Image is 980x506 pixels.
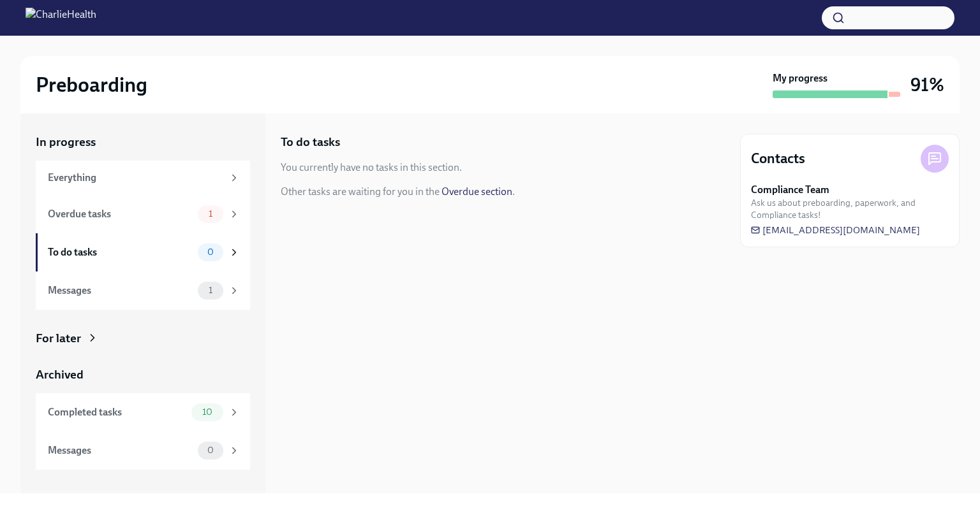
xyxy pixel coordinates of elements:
div: Everything [48,171,223,185]
a: Messages0 [36,431,250,470]
div: Messages [48,444,193,458]
div: You currently have no tasks in this section. [281,161,462,175]
span: Other tasks are waiting for you in the [281,185,440,198]
strong: Compliance Team [751,183,829,197]
a: Archived [36,366,250,383]
div: To do tasks [48,245,193,259]
strong: My progress [773,71,828,85]
h4: Contacts [751,149,805,168]
a: Completed tasks10 [36,393,250,431]
a: Overdue tasks1 [36,195,250,233]
h5: To do tasks [281,134,340,150]
a: Messages1 [36,271,250,310]
a: Everything [36,161,250,195]
span: . [512,185,515,198]
a: For later [36,330,250,347]
a: Overdue section [442,185,512,198]
div: Messages [48,284,193,298]
span: 0 [200,445,221,455]
h3: 91% [910,73,944,96]
a: In progress [36,134,250,150]
span: 0 [200,247,221,257]
img: CharlieHealth [26,8,96,28]
div: For later [36,330,81,347]
div: Completed tasks [48,405,186,419]
div: Overdue tasks [48,207,193,221]
span: 1 [201,209,220,219]
h2: Preboarding [36,72,147,98]
span: 1 [201,286,220,295]
a: [EMAIL_ADDRESS][DOMAIN_NAME] [751,224,920,236]
span: Ask us about preboarding, paperwork, and Compliance tasks! [751,197,949,221]
a: To do tasks0 [36,233,250,271]
span: 10 [195,407,220,417]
